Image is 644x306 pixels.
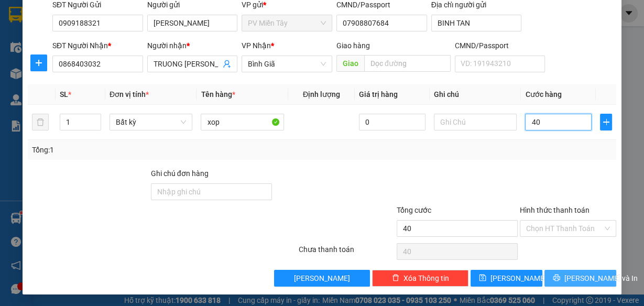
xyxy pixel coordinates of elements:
span: [PERSON_NAME] và In [564,272,638,284]
div: SĐT Người Nhận [52,40,143,51]
span: Xóa Thông tin [403,272,449,284]
input: Dọc đường [364,55,451,72]
span: save [479,274,486,282]
div: Người nhận [147,40,238,51]
span: Tên hàng [201,90,235,99]
span: [PERSON_NAME] [490,272,547,284]
span: Đơn vị tính [110,90,149,99]
button: delete [32,114,49,130]
span: Bình Giã [248,56,326,72]
span: plus [601,118,612,126]
button: [PERSON_NAME] [274,270,370,287]
label: Hình thức thanh toán [520,206,590,214]
input: VD: Bàn, Ghế [201,114,284,130]
span: Giao [336,55,364,72]
button: plus [600,114,612,130]
span: Giao hàng [336,41,370,50]
span: VP Nhận [242,41,271,50]
div: Chưa thanh toán [298,244,396,262]
span: Định lượng [303,90,340,99]
input: Địa chỉ của người gửi [431,15,522,31]
span: Bất kỳ [116,114,187,130]
label: Ghi chú đơn hàng [151,169,209,178]
div: Tổng: 1 [32,144,249,156]
th: Ghi chú [430,84,521,105]
span: printer [553,274,560,282]
span: [PERSON_NAME] [294,272,350,284]
button: deleteXóa Thông tin [372,270,468,287]
input: 0 [359,114,425,130]
span: SL [60,90,68,99]
span: Giá trị hàng [359,90,398,99]
span: user-add [223,60,231,68]
span: PV Miền Tây [248,15,326,31]
span: plus [31,59,47,67]
button: printer[PERSON_NAME] và In [544,270,616,287]
div: CMND/Passport [455,40,545,51]
input: Ghi Chú [434,114,517,130]
button: save[PERSON_NAME] [471,270,542,287]
span: Tổng cước [397,206,431,214]
span: Cước hàng [525,90,561,99]
button: plus [30,54,47,71]
span: delete [392,274,399,282]
input: Ghi chú đơn hàng [151,183,272,200]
